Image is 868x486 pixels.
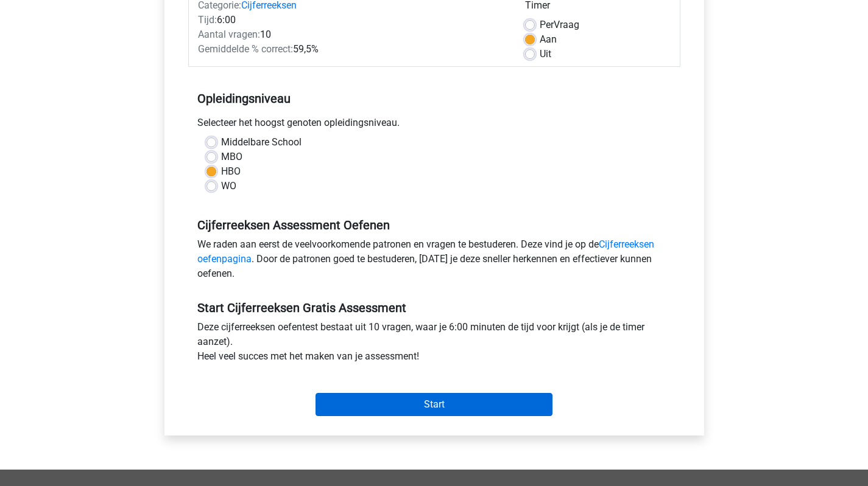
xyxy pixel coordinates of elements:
label: WO [221,179,236,193]
div: 10 [189,27,516,42]
span: Tijd: [198,14,217,26]
input: Start [316,393,552,416]
label: Aan [540,32,557,47]
div: We raden aan eerst de veelvoorkomende patronen en vragen te bestuderen. Deze vind je op de . Door... [188,237,680,286]
span: Aantal vragen: [198,29,260,40]
div: Deze cijferreeksen oefentest bestaat uit 10 vragen, waar je 6:00 minuten de tijd voor krijgt (als... [188,320,680,369]
label: Vraag [540,18,579,32]
h5: Opleidingsniveau [197,86,671,111]
div: Selecteer het hoogst genoten opleidingsniveau. [188,116,680,135]
h5: Start Cijferreeksen Gratis Assessment [197,300,671,315]
label: Middelbare School [221,135,302,150]
h5: Cijferreeksen Assessment Oefenen [197,218,671,232]
span: Gemiddelde % correct: [198,43,293,55]
div: 6:00 [189,13,516,27]
label: HBO [221,164,241,179]
span: Per [540,19,554,30]
label: Uit [540,47,551,61]
label: MBO [221,150,242,164]
div: 59,5% [189,42,516,57]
